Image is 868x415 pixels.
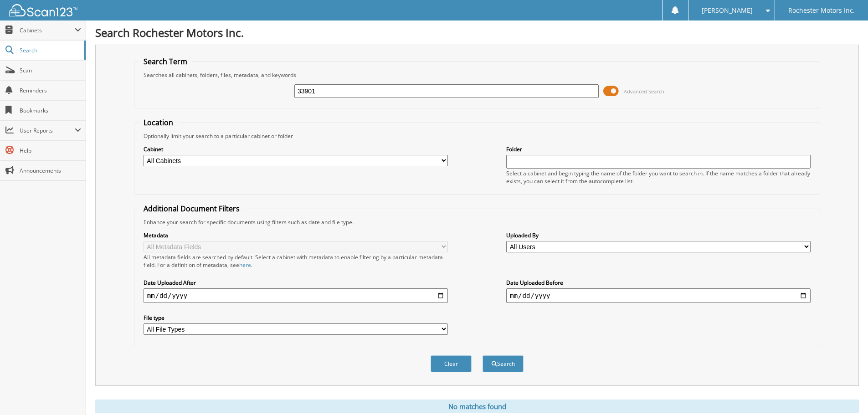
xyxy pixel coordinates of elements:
[506,288,811,303] input: end
[9,4,77,16] img: scan123-logo-white.svg
[20,26,75,34] span: Cabinets
[144,288,448,303] input: start
[483,355,524,372] button: Search
[139,71,815,79] div: Searches all cabinets, folders, files, metadata, and keywords
[95,400,859,413] div: No matches found
[20,107,81,114] span: Bookmarks
[144,314,448,322] label: File type
[20,87,81,94] span: Reminders
[506,145,811,153] label: Folder
[506,279,811,287] label: Date Uploaded Before
[95,25,859,40] h1: Search Rochester Motors Inc.
[20,147,81,154] span: Help
[20,67,81,74] span: Scan
[506,169,811,185] div: Select a cabinet and begin typing the name of the folder you want to search in. If the name match...
[139,56,192,67] legend: Search Term
[20,46,80,54] span: Search
[144,279,448,287] label: Date Uploaded After
[139,204,244,214] legend: Additional Document Filters
[144,145,448,153] label: Cabinet
[702,8,753,13] span: [PERSON_NAME]
[788,8,855,13] span: Rochester Motors Inc.
[20,127,75,134] span: User Reports
[20,167,81,174] span: Announcements
[506,231,811,239] label: Uploaded By
[431,355,472,372] button: Clear
[144,231,448,239] label: Metadata
[144,253,448,269] div: All metadata fields are searched by default. Select a cabinet with metadata to enable filtering b...
[139,132,815,140] div: Optionally limit your search to a particular cabinet or folder
[139,118,178,128] legend: Location
[139,218,815,226] div: Enhance your search for specific documents using filters such as date and file type.
[239,261,251,269] a: here
[624,88,664,95] span: Advanced Search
